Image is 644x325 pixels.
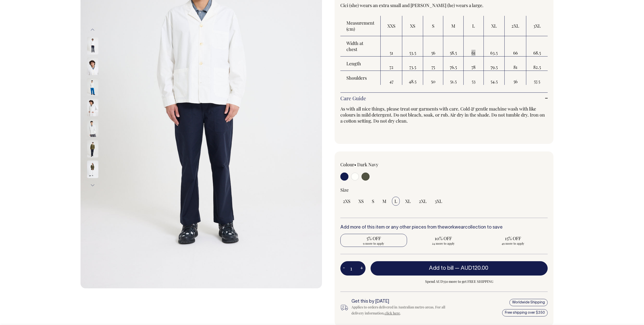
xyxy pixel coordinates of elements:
a: workwear [445,225,465,230]
img: off-white [87,37,98,55]
div: Size [340,187,548,193]
input: 10% OFF 24 more to apply [410,234,477,247]
span: 10% OFF [413,235,474,241]
span: Cici (she) wears an extra small and [PERSON_NAME] (he) wears a large. [340,2,484,8]
button: + [358,263,366,274]
img: off-white [87,119,98,137]
span: 15% OFF [482,235,544,241]
th: 3XL [526,16,548,36]
div: Applies to orders delivered in Australian metro areas. For all delivery information, . [351,304,454,316]
span: XL [405,198,411,204]
span: M [382,198,386,204]
th: S [423,16,443,36]
td: 58.5 [443,36,464,57]
a: click here [385,311,400,315]
button: Add to bill —AUD120.00 [371,261,548,275]
th: L [464,16,484,36]
th: Length [340,57,381,71]
td: 72 [381,57,402,71]
span: XS [358,198,364,204]
img: off-white [87,99,98,116]
td: 61 [464,36,484,57]
a: Care Guide [340,95,548,101]
span: 9 more to apply [343,241,405,245]
span: AUD120.00 [461,266,488,271]
button: - [340,263,347,274]
input: 5% OFF 9 more to apply [340,234,407,247]
td: 66 [505,36,526,57]
td: 50 [423,71,443,85]
input: 2XS [340,197,353,206]
input: M [380,197,389,206]
input: 3XL [432,197,445,206]
th: XXS [381,16,402,36]
button: Previous [89,24,96,35]
span: • [354,161,356,168]
th: 2XL [505,16,526,36]
img: off-white [87,78,98,96]
td: 63.5 [484,36,505,57]
th: M [443,16,464,36]
td: 73.5 [402,57,423,71]
td: 51 [381,36,402,57]
span: 3XL [435,198,442,204]
div: Colour [340,161,423,168]
h6: Add more of this item or any other pieces from the collection to save [340,225,548,230]
td: 81 [505,57,526,71]
th: Width at chest [340,36,381,57]
img: olive [87,140,98,157]
td: 48.5 [402,71,423,85]
span: Spend AUD350 more to get FREE SHIPPING [371,279,548,285]
span: 24 more to apply [413,241,474,245]
span: L [394,198,397,204]
td: 53 [464,71,484,85]
button: Next [89,180,96,191]
td: 57.5 [526,71,548,85]
input: L [392,197,400,206]
h6: Get this by [DATE] [351,299,454,304]
th: Measurement (cm) [340,16,381,36]
td: 56 [423,36,443,57]
td: 75 [423,57,443,71]
input: XS [356,197,366,206]
span: Add to bill [429,266,454,271]
td: 68.5 [526,36,548,57]
img: olive [87,160,98,178]
p: As with all nice things, please treat our garments with care. Cold & gentle machine wash with lik... [340,106,548,124]
img: off-white [87,58,98,75]
td: 47 [381,71,402,85]
th: XL [484,16,505,36]
td: 76.5 [443,57,464,71]
th: XS [402,16,423,36]
td: 82.5 [526,57,548,71]
td: 79.5 [484,57,505,71]
span: 2XS [343,198,350,204]
td: 56 [505,71,526,85]
input: 15% OFF 49 more to apply [479,234,546,247]
input: XL [403,197,413,206]
label: Dark Navy [357,161,378,168]
span: 2XL [419,198,427,204]
span: — [455,266,490,271]
span: 49 more to apply [482,241,544,245]
th: Shoulders [340,71,381,85]
td: 53.5 [402,36,423,57]
td: 54.5 [484,71,505,85]
input: 2XL [416,197,429,206]
span: S [372,198,374,204]
span: 5% OFF [343,235,405,241]
input: S [369,197,377,206]
td: 78 [464,57,484,71]
td: 51.5 [443,71,464,85]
